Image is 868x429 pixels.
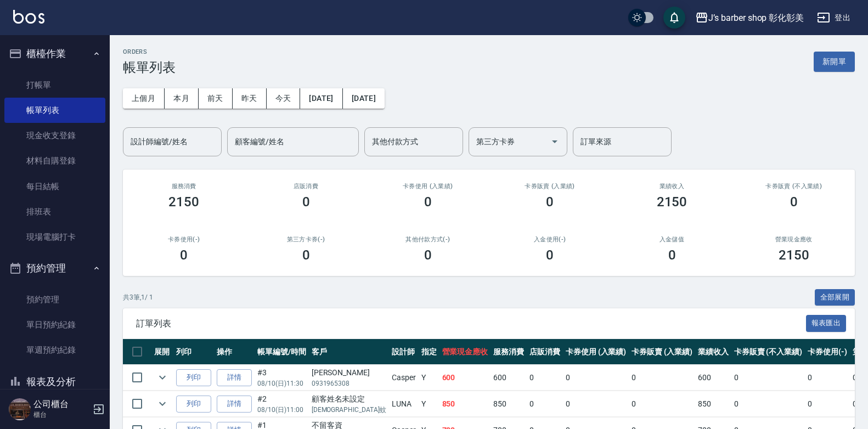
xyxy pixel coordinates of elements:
td: 0 [629,391,695,417]
h3: 0 [668,247,676,263]
a: 打帳單 [4,72,105,98]
h3: 0 [424,247,432,263]
button: 報表及分析 [4,368,105,396]
h3: 2150 [657,194,687,210]
button: 報表匯出 [806,315,847,332]
a: 詳情 [217,369,252,386]
h2: ORDERS [123,48,176,55]
button: 前天 [199,88,233,109]
th: 指定 [419,339,439,365]
button: 列印 [176,369,211,386]
td: Casper [389,365,419,391]
a: 單週預約紀錄 [4,337,105,363]
a: 每日結帳 [4,174,105,199]
th: 操作 [214,339,255,365]
th: 營業現金應收 [439,339,491,365]
a: 單日預約紀錄 [4,312,105,337]
h3: 0 [302,247,310,263]
h2: 業績收入 [624,183,719,190]
button: 櫃檯作業 [4,39,105,68]
button: 列印 [176,396,211,413]
p: 櫃台 [33,410,89,420]
h2: 第三方卡券(-) [258,236,353,243]
th: 卡券使用 (入業績) [563,339,629,365]
p: 共 3 筆, 1 / 1 [123,292,153,302]
img: Person [9,398,31,420]
a: 預約管理 [4,287,105,312]
th: 客戶 [309,339,389,365]
h2: 入金儲值 [624,236,719,243]
a: 詳情 [217,396,252,413]
td: Y [419,365,439,391]
h2: 入金使用(-) [502,236,598,243]
button: save [663,7,685,29]
button: expand row [154,396,171,412]
h2: 營業現金應收 [746,236,842,243]
td: 0 [805,391,850,417]
a: 材料自購登錄 [4,148,105,173]
td: #2 [255,391,309,417]
th: 列印 [173,339,214,365]
td: 850 [695,391,731,417]
h3: 2150 [779,247,809,263]
div: J’s barber shop 彰化彰美 [708,11,804,25]
h3: 服務消費 [136,183,232,190]
th: 帳單編號/時間 [255,339,309,365]
button: Open [546,133,563,150]
button: 新開單 [814,52,855,72]
td: 0 [563,391,629,417]
button: 昨天 [233,88,267,109]
a: 新開單 [814,56,855,66]
div: [PERSON_NAME] [312,367,386,379]
th: 卡券使用(-) [805,339,850,365]
p: 08/10 (日) 11:00 [257,405,306,415]
h3: 0 [424,194,432,210]
h3: 0 [302,194,310,210]
h2: 其他付款方式(-) [380,236,476,243]
th: 店販消費 [527,339,563,365]
button: 登出 [813,8,855,28]
th: 展開 [151,339,173,365]
h3: 0 [546,194,554,210]
button: 全部展開 [815,289,855,306]
button: [DATE] [343,88,385,109]
p: 0931965308 [312,379,386,388]
a: 排班表 [4,199,105,224]
h3: 帳單列表 [123,60,176,75]
td: 0 [629,365,695,391]
a: 帳單列表 [4,98,105,123]
td: 0 [563,365,629,391]
td: Y [419,391,439,417]
td: 850 [439,391,491,417]
h2: 卡券販賣 (不入業績) [746,183,842,190]
h3: 2150 [168,194,199,210]
h2: 店販消費 [258,183,353,190]
td: 0 [527,365,563,391]
td: 850 [491,391,527,417]
td: 0 [805,365,850,391]
a: 現金收支登錄 [4,123,105,148]
h3: 0 [790,194,798,210]
td: 600 [491,365,527,391]
th: 服務消費 [491,339,527,365]
h2: 卡券使用 (入業績) [380,183,476,190]
th: 卡券販賣 (入業績) [629,339,695,365]
h5: 公司櫃台 [33,399,89,410]
td: 0 [731,391,805,417]
p: [DEMOGRAPHIC_DATA]蚊 [312,405,386,415]
td: 600 [695,365,731,391]
button: 上個月 [123,88,165,109]
button: 今天 [267,88,301,109]
span: 訂單列表 [136,318,806,329]
p: 08/10 (日) 11:30 [257,379,306,388]
td: 0 [527,391,563,417]
a: 報表匯出 [806,318,847,328]
th: 卡券販賣 (不入業績) [731,339,805,365]
h2: 卡券販賣 (入業績) [502,183,598,190]
th: 設計師 [389,339,419,365]
a: 現場電腦打卡 [4,224,105,250]
td: 600 [439,365,491,391]
button: J’s barber shop 彰化彰美 [691,7,808,29]
div: 顧客姓名未設定 [312,393,386,405]
th: 業績收入 [695,339,731,365]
